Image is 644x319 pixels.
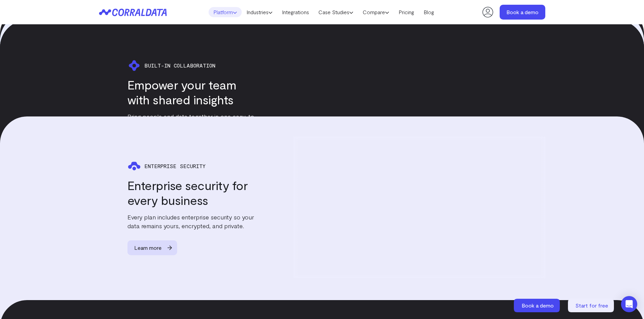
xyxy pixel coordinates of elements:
[358,7,394,17] a: Compare
[127,112,261,139] p: Bring people and data together in one easy-to-use, AI-powered platform to set goals, collaborate,...
[621,296,637,312] div: Open Intercom Messenger
[500,5,545,20] a: Book a demo
[127,240,168,255] span: Learn more
[144,63,215,69] span: BUILT-IN COLLABORATION
[127,240,183,255] a: Learn more
[127,178,261,208] h3: Enterprise security for every business
[277,7,314,17] a: Integrations
[575,302,608,309] span: Start for free
[144,163,206,169] span: Enterprise Security
[242,7,277,17] a: Industries
[127,213,261,230] p: Every plan includes enterprise security so your data remains yours, encrypted, and private.
[209,7,242,17] a: Platform
[568,299,615,312] a: Start for free
[394,7,419,17] a: Pricing
[419,7,439,17] a: Blog
[514,299,561,312] a: Book a demo
[314,7,358,17] a: Case Studies
[522,302,554,309] span: Book a demo
[127,78,261,107] h3: Empower your team with shared insights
